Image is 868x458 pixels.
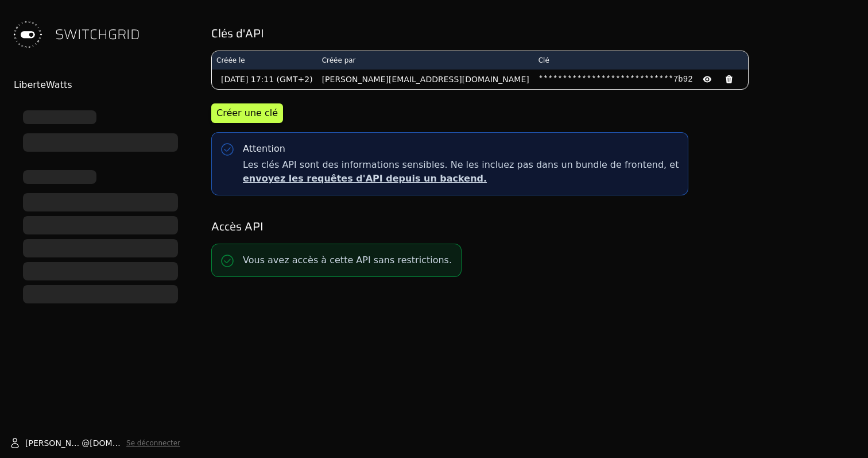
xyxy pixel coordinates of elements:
button: Créer une clé [211,103,283,123]
th: Créée le [212,51,317,70]
img: Switchgrid Logo [9,16,46,53]
td: [PERSON_NAME][EMAIL_ADDRESS][DOMAIN_NAME] [317,70,534,89]
p: envoyez les requêtes d'API depuis un backend. [243,172,679,186]
p: Vous avez accès à cette API sans restrictions. [243,253,452,267]
span: [DOMAIN_NAME] [90,437,122,449]
span: Les clés API sont des informations sensibles. Ne les incluez pas dans un bundle de frontend, et [243,158,679,186]
div: LiberteWatts [14,78,189,92]
span: SWITCHGRID [55,25,140,44]
th: Clé [534,51,748,70]
h2: Clés d'API [211,25,852,41]
h2: Accès API [211,218,852,234]
span: @ [82,437,90,449]
span: [PERSON_NAME].vanheusden [25,437,82,449]
button: Se déconnecter [126,438,180,448]
td: [DATE] 17:11 (GMT+2) [212,70,317,89]
div: Attention [243,142,285,156]
th: Créée par [317,51,534,70]
div: Créer une clé [216,106,278,120]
